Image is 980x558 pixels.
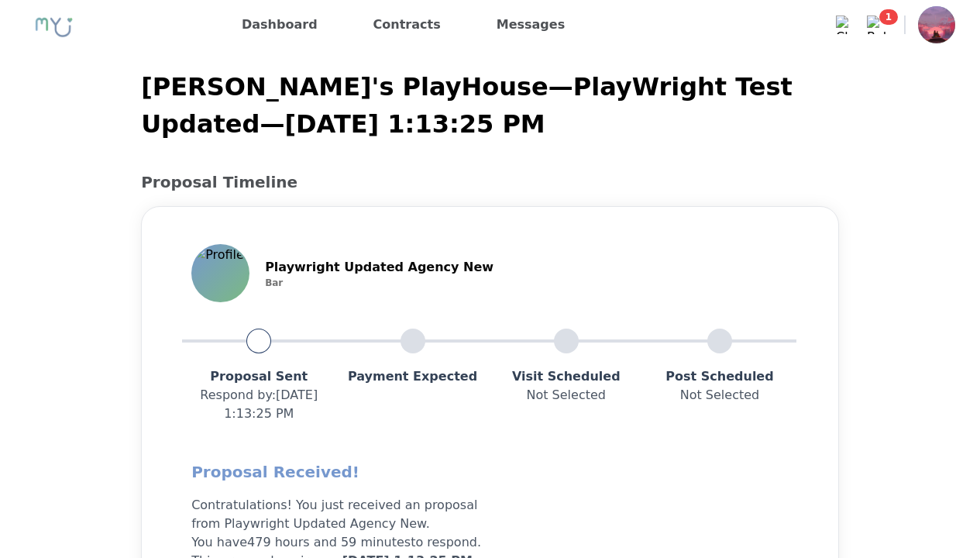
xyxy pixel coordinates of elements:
p: Post Scheduled [643,367,796,386]
p: Proposal Sent [182,367,335,386]
h2: Proposal Received! [191,460,483,484]
p: Not Selected [643,386,796,405]
p: Visit Scheduled [490,367,643,386]
a: Messages [490,12,571,37]
img: Profile [193,246,248,301]
p: Respond by : [DATE] 1:13:25 PM [182,386,335,423]
p: Playwright Updated Agency New [265,258,493,277]
a: Contracts [367,12,447,37]
span: 1 [879,9,898,25]
p: Not Selected [490,386,643,405]
p: [PERSON_NAME]'s PlayHouse — PlayWright Test Updated — [DATE] 1:13:25 PM [141,68,839,143]
img: Chat [836,15,854,34]
img: Bell [867,15,885,34]
p: Contratulations! You just received an proposal from Playwright Updated Agency New. [191,496,483,533]
img: Profile [918,6,955,43]
a: Dashboard [236,12,324,37]
h2: Proposal Timeline [141,170,839,194]
p: Bar [265,277,493,289]
p: Payment Expected [335,367,489,386]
